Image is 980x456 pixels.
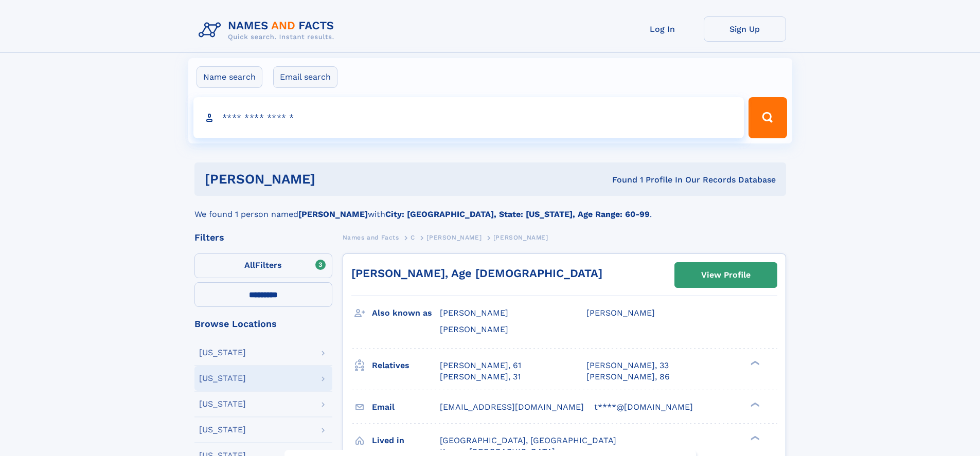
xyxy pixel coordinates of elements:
label: Email search [273,66,337,88]
button: Search Button [749,97,787,138]
div: Browse Locations [194,319,332,329]
div: Found 1 Profile In Our Records Database [464,174,776,186]
div: Filters [194,233,332,242]
a: [PERSON_NAME] [426,231,482,244]
a: [PERSON_NAME], Age [DEMOGRAPHIC_DATA] [351,267,602,280]
h3: Relatives [372,357,440,374]
b: City: [GEOGRAPHIC_DATA], State: [US_STATE], Age Range: 60-99 [385,209,650,219]
span: [PERSON_NAME] [586,308,655,318]
span: C [411,234,415,241]
h1: [PERSON_NAME] [205,173,464,186]
span: All [244,260,255,270]
span: [PERSON_NAME] [493,234,548,241]
span: [PERSON_NAME] [440,308,508,318]
div: [US_STATE] [199,349,246,357]
div: ❯ [748,359,760,366]
a: Sign Up [704,16,786,42]
a: [PERSON_NAME], 61 [440,360,521,371]
div: We found 1 person named with . [194,196,786,221]
a: C [411,231,415,244]
label: Filters [194,253,332,278]
div: ❯ [748,401,760,408]
div: ❯ [748,434,760,441]
h3: Lived in [372,432,440,449]
div: [US_STATE] [199,400,246,408]
a: [PERSON_NAME], 86 [586,371,670,382]
span: [PERSON_NAME] [440,324,508,334]
label: Name search [197,66,262,88]
span: [PERSON_NAME] [426,234,482,241]
h3: Email [372,398,440,416]
a: [PERSON_NAME], 31 [440,371,521,382]
span: [GEOGRAPHIC_DATA], [GEOGRAPHIC_DATA] [440,435,616,445]
input: search input [193,97,744,138]
span: [EMAIL_ADDRESS][DOMAIN_NAME] [440,402,584,412]
a: Log In [621,16,704,42]
b: [PERSON_NAME] [298,209,368,219]
div: [US_STATE] [199,426,246,434]
a: [PERSON_NAME], 33 [586,360,669,371]
img: Logo Names and Facts [194,16,343,44]
div: View Profile [701,263,751,287]
div: [US_STATE] [199,374,246,382]
a: View Profile [675,263,777,287]
a: Names and Facts [343,231,399,244]
h3: Also known as [372,304,440,322]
